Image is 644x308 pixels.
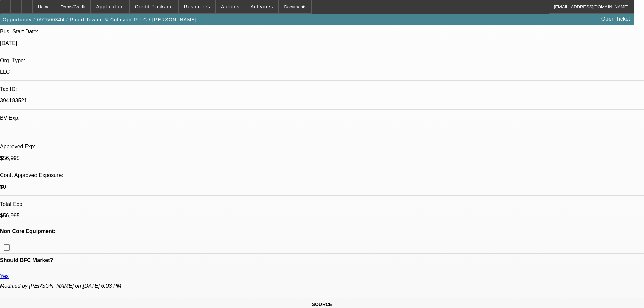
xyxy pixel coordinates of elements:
[135,4,173,9] span: Credit Package
[599,13,633,25] a: Open Ticket
[251,4,273,9] span: Activities
[221,4,240,9] span: Actions
[130,0,178,13] button: Credit Package
[96,4,124,9] span: Application
[312,302,332,307] span: SOURCE
[245,0,279,13] button: Activities
[216,0,245,13] button: Actions
[3,17,197,22] span: Opportunity / 092500344 / Rapid Towing & Collision PLLC / [PERSON_NAME]
[184,4,210,9] span: Resources
[91,0,129,13] button: Application
[179,0,215,13] button: Resources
